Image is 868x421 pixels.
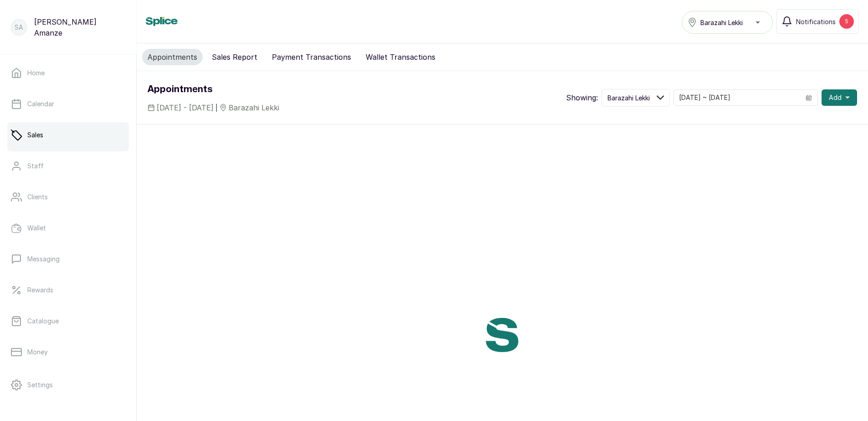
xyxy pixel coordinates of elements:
p: Wallet [27,223,46,233]
button: Add [822,89,857,106]
button: Appointments [142,49,203,65]
a: Catalogue [7,308,129,334]
span: Barazahi Lekki [608,93,650,103]
span: Notifications [796,17,836,26]
button: Wallet Transactions [360,49,441,65]
div: 5 [839,14,854,29]
a: Wallet [7,215,129,241]
a: Settings [7,372,129,398]
p: Home [27,68,45,78]
a: Calendar [7,91,129,117]
svg: calendar [806,94,812,101]
a: Clients [7,184,129,210]
a: Messaging [7,246,129,272]
span: | [215,103,218,113]
span: Barazahi Lekki [700,18,743,27]
a: Sales [7,122,129,148]
p: SA [15,23,23,32]
a: Money [7,339,129,365]
button: Notifications5 [776,9,859,34]
a: Staff [7,153,129,179]
h1: Appointments [148,82,279,97]
p: Rewards [27,286,53,295]
button: Sales Report [206,49,263,65]
p: Clients [27,192,48,202]
input: Select date [674,90,800,105]
p: Sales [27,130,43,140]
p: Staff [27,161,44,171]
p: Money [27,348,48,357]
button: Barazahi Lekki [682,11,773,34]
p: Settings [27,380,53,390]
p: Calendar [27,99,54,109]
span: [DATE] - [DATE] [157,102,214,113]
p: Messaging [27,255,60,264]
p: [PERSON_NAME] Amanze [34,16,125,38]
p: Catalogue [27,317,59,326]
p: Showing: [566,92,598,103]
button: Payment Transactions [266,49,357,65]
span: Barazahi Lekki [229,102,279,113]
a: Rewards [7,277,129,303]
button: Barazahi Lekki [602,89,670,107]
span: Add [829,93,842,102]
a: Home [7,60,129,86]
